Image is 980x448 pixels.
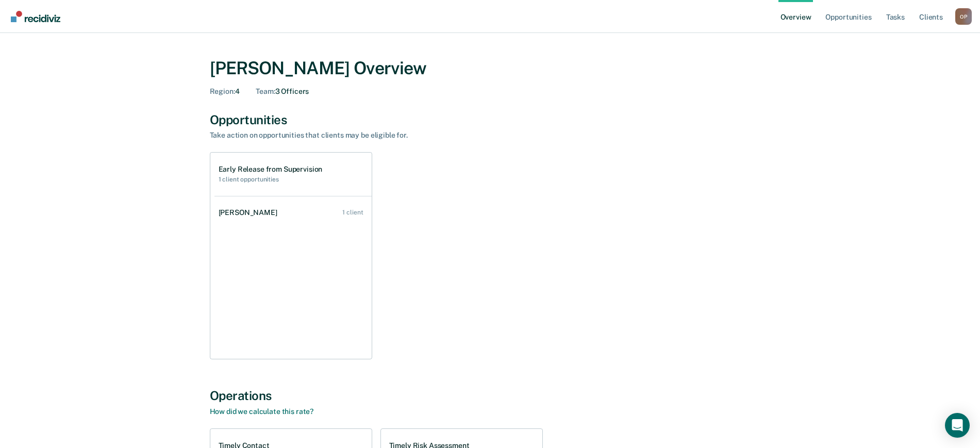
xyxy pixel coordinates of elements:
span: Region : [210,87,235,95]
div: Operations [210,388,771,403]
div: O P [955,8,972,25]
div: Opportunities [210,112,771,127]
h1: Early Release from Supervision [219,165,323,174]
div: [PERSON_NAME] Overview [210,58,771,79]
div: 4 [210,87,240,96]
button: Profile dropdown button [955,8,972,25]
img: Recidiviz [11,11,60,22]
div: [PERSON_NAME] [219,208,281,217]
div: 3 Officers [256,87,309,96]
div: 1 client [342,209,363,216]
h2: 1 client opportunities [219,176,323,183]
a: [PERSON_NAME] 1 client [214,198,372,227]
div: Open Intercom Messenger [945,413,970,438]
a: How did we calculate this rate? [210,407,314,416]
div: Take action on opportunities that clients may be eligible for. [210,131,571,140]
span: Team : [256,87,275,95]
